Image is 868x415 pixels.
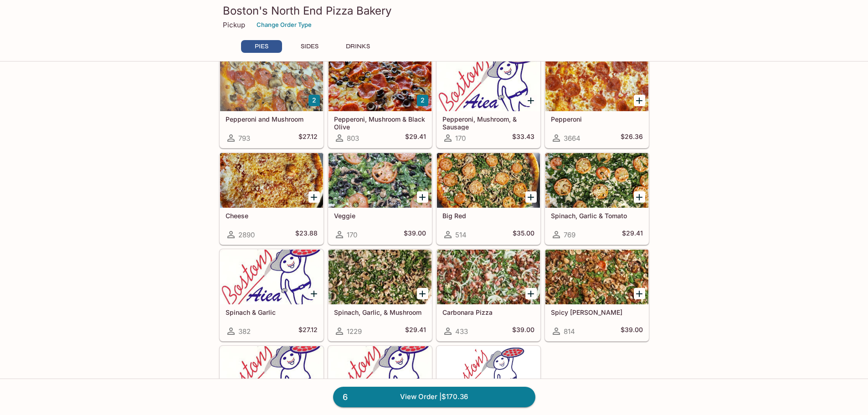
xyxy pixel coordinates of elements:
[298,326,318,337] h5: $27.12
[308,191,320,203] button: Add Cheese
[308,288,320,299] button: Add Spinach & Garlic
[241,40,282,53] button: PIES
[442,308,534,316] h5: Carbonara Pizza
[417,288,428,299] button: Add Spinach, Garlic, & Mushroom
[329,346,431,401] div: Build Your Own - White Style w/ Cheese
[220,249,324,341] a: Spinach & Garlic382$27.12
[437,346,540,401] div: Daily Specials 1/2 & 1/2 Combo
[512,133,534,143] h5: $33.43
[525,288,537,299] button: Add Carbonara Pizza
[328,249,432,341] a: Spinach, Garlic, & Mushroom1229$29.41
[634,191,645,203] button: Add Spinach, Garlic & Tomato
[223,20,245,29] p: Pickup
[226,212,318,220] h5: Cheese
[437,153,540,208] div: Big Red
[525,191,537,203] button: Add Big Red
[329,153,431,208] div: Veggie
[238,134,250,143] span: 793
[337,391,353,404] span: 6
[252,18,316,32] button: Change Order Type
[564,134,580,143] span: 3664
[334,115,426,130] h5: Pepperoni, Mushroom & Black Olive
[417,191,428,203] button: Add Veggie
[622,229,643,240] h5: $29.41
[347,134,359,143] span: 803
[328,56,432,148] a: Pepperoni, Mushroom & Black Olive803$29.41
[295,229,318,240] h5: $23.88
[226,308,318,316] h5: Spinach & Garlic
[220,56,324,148] a: Pepperoni and Mushroom793$27.12
[417,95,428,106] button: Add Pepperoni, Mushroom & Black Olive
[347,327,362,336] span: 1229
[545,250,648,304] div: Spicy Jenny
[437,56,540,148] a: Pepperoni, Mushroom, & Sausage170$33.43
[551,212,643,220] h5: Spinach, Garlic & Tomato
[328,153,432,245] a: Veggie170$39.00
[564,327,575,336] span: 814
[545,153,649,245] a: Spinach, Garlic & Tomato769$29.41
[437,249,540,341] a: Carbonara Pizza433$39.00
[329,56,431,111] div: Pepperoni, Mushroom & Black Olive
[621,133,643,143] h5: $26.36
[442,212,534,220] h5: Big Red
[512,326,534,337] h5: $39.00
[333,387,535,407] a: 6View Order |$170.36
[289,40,330,53] button: SIDES
[525,95,537,106] button: Add Pepperoni, Mushroom, & Sausage
[564,231,575,239] span: 769
[220,346,323,401] div: Build Your Own - Red Style w/ Cheese
[238,327,251,336] span: 382
[455,327,468,336] span: 433
[220,56,323,111] div: Pepperoni and Mushroom
[513,229,534,240] h5: $35.00
[551,115,643,123] h5: Pepperoni
[455,134,466,143] span: 170
[621,326,643,337] h5: $39.00
[545,249,649,341] a: Spicy [PERSON_NAME]814$39.00
[405,326,426,337] h5: $29.41
[329,250,431,304] div: Spinach, Garlic, & Mushroom
[551,308,643,316] h5: Spicy [PERSON_NAME]
[334,308,426,316] h5: Spinach, Garlic, & Mushroom
[442,115,534,130] h5: Pepperoni, Mushroom, & Sausage
[223,4,646,18] h3: Boston's North End Pizza Bakery
[404,229,426,240] h5: $39.00
[405,133,426,143] h5: $29.41
[220,153,324,245] a: Cheese2890$23.88
[634,288,645,299] button: Add Spicy Jenny
[545,56,649,148] a: Pepperoni3664$26.36
[455,231,467,239] span: 514
[437,153,540,245] a: Big Red514$35.00
[334,212,426,220] h5: Veggie
[308,95,320,106] button: Add Pepperoni and Mushroom
[338,40,379,53] button: DRINKS
[220,153,323,208] div: Cheese
[347,231,357,239] span: 170
[545,56,648,111] div: Pepperoni
[437,56,540,111] div: Pepperoni, Mushroom, & Sausage
[226,115,318,123] h5: Pepperoni and Mushroom
[238,231,255,239] span: 2890
[298,133,318,143] h5: $27.12
[437,250,540,304] div: Carbonara Pizza
[545,153,648,208] div: Spinach, Garlic & Tomato
[634,95,645,106] button: Add Pepperoni
[220,250,323,304] div: Spinach & Garlic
